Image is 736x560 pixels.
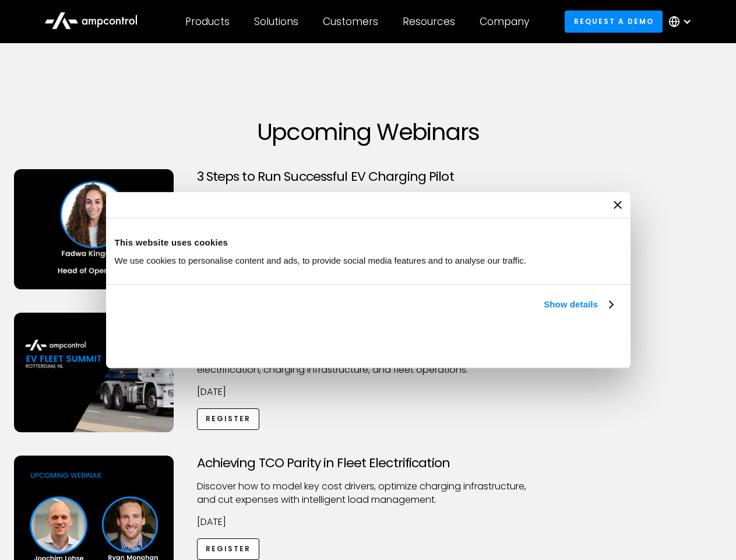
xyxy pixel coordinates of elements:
[254,15,298,28] div: Solutions
[323,15,378,28] div: Customers
[14,118,723,146] h1: Upcoming Webinars
[197,169,540,184] h3: 3 Steps to Run Successful EV Charging Pilot
[197,408,260,430] a: Register
[480,15,529,28] div: Company
[115,236,622,250] div: This website uses cookies
[565,10,663,32] a: Request a demo
[197,456,540,471] h3: Achieving TCO Parity in Fleet Electrification
[197,538,260,560] a: Register
[185,15,230,28] div: Products
[115,256,527,265] span: We use cookies to personalise content and ads, to provide social media features and to analyse ou...
[450,325,617,359] button: Okay
[403,15,455,28] div: Resources
[197,516,540,528] p: [DATE]
[544,297,612,311] a: Show details
[197,386,540,398] p: [DATE]
[614,201,622,209] button: Close banner
[197,480,540,506] p: Discover how to model key cost drivers, optimize charging infrastructure, and cut expenses with i...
